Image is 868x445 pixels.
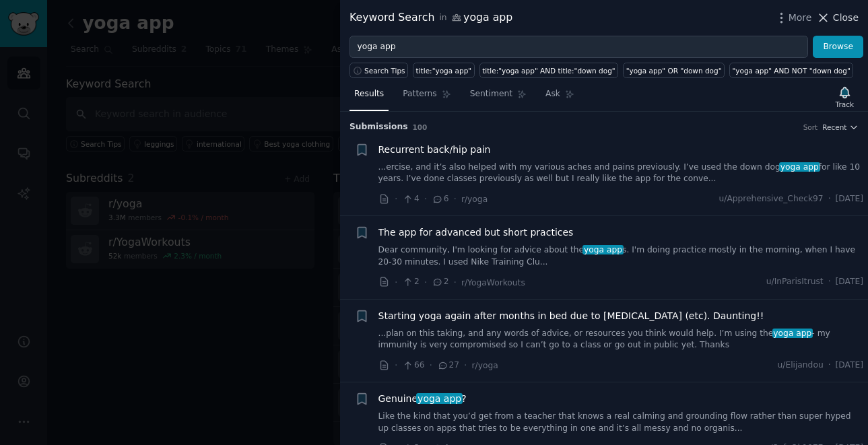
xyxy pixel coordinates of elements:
[364,66,405,75] span: Search Tips
[454,192,457,206] span: ·
[413,63,475,78] a: title:"yoga app"
[424,275,427,289] span: ·
[833,11,859,25] span: Close
[465,83,531,111] a: Sentiment
[395,275,397,289] span: ·
[378,244,864,268] a: Dear community, I'm looking for advice about theyoga apps. I'm doing practice mostly in the morni...
[402,276,419,288] span: 2
[836,360,863,372] span: [DATE]
[732,66,850,75] div: "yoga app" AND NOT "down dog"
[470,88,512,100] span: Sentiment
[772,329,813,338] span: yoga app
[479,63,619,78] a: title:"yoga app" AND title:"down dog"
[836,100,854,109] div: Track
[439,12,446,24] span: in
[822,123,859,132] button: Recent
[623,63,725,78] a: "yoga app" OR "down dog"
[778,360,824,372] span: u/Elijandou
[403,88,436,100] span: Patterns
[437,360,459,372] span: 27
[430,358,432,372] span: ·
[836,193,863,205] span: [DATE]
[836,276,863,288] span: [DATE]
[416,66,472,75] div: title:"yoga app"
[774,11,812,25] button: More
[541,83,579,111] a: Ask
[545,88,560,100] span: Ask
[472,361,498,370] span: r/yoga
[803,123,818,132] div: Sort
[349,36,808,59] input: Try a keyword related to your business
[766,276,824,288] span: u/InParisItrust
[398,83,455,111] a: Patterns
[424,192,427,206] span: ·
[378,226,574,240] a: The app for advanced but short practices
[432,193,448,205] span: 6
[461,195,488,204] span: r/yoga
[378,392,467,406] span: Genuine ?
[464,358,467,372] span: ·
[349,121,408,133] span: Submission s
[378,143,491,157] a: Recurrent back/hip pain
[378,392,467,406] a: Genuineyoga app?
[402,193,419,205] span: 4
[349,83,389,111] a: Results
[413,123,428,131] span: 100
[831,83,859,111] button: Track
[729,63,853,78] a: "yoga app" AND NOT "down dog"
[582,245,623,254] span: yoga app
[395,358,397,372] span: ·
[395,192,397,206] span: ·
[349,9,512,26] div: Keyword Search yoga app
[828,276,831,288] span: ·
[822,123,846,132] span: Recent
[349,63,408,78] button: Search Tips
[482,66,615,75] div: title:"yoga app" AND title:"down dog"
[813,36,863,59] button: Browse
[816,11,859,25] button: Close
[789,11,812,25] span: More
[626,66,722,75] div: "yoga app" OR "down dog"
[461,278,525,287] span: r/YogaWorkouts
[779,162,820,172] span: yoga app
[719,193,823,205] span: u/Apprehensive_Check97
[354,88,384,100] span: Results
[432,276,448,288] span: 2
[416,393,463,404] span: yoga app
[402,360,424,372] span: 66
[378,411,864,434] a: Like the kind that you’d get from a teacher that knows a real calming and grounding flow rather t...
[828,193,831,205] span: ·
[378,309,764,323] a: Starting yoga again after months in bed due to [MEDICAL_DATA] (etc). Daunting!!
[454,275,457,289] span: ·
[378,328,864,351] a: ...plan on this taking, and any words of advice, or resources you think would help. I’m using the...
[828,360,831,372] span: ·
[378,162,864,185] a: ...ercise, and it’s also helped with my various aches and pains previously. I’ve used the down do...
